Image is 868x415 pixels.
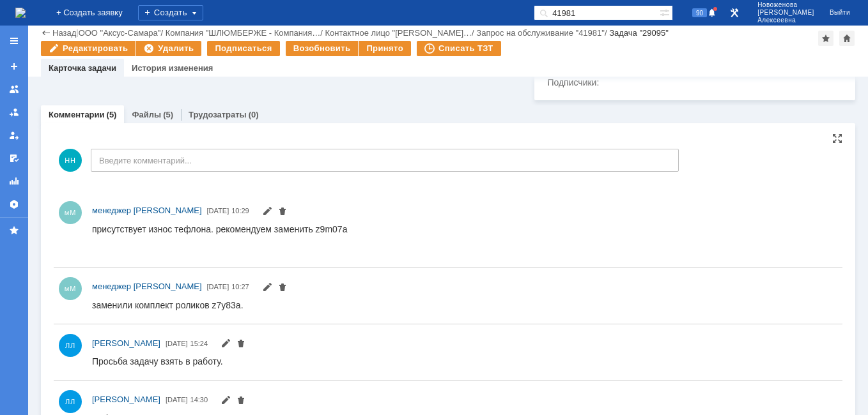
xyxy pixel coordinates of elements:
[92,282,202,291] span: менеджер [PERSON_NAME]
[122,98,167,109] span: HPE72535
[1,44,112,55] span: 1.3. Контактный телефон
[1,92,104,114] span: 1.5. Тип оборудования, модель
[832,133,842,144] div: На всю страницу
[839,31,855,46] div: Сделать домашней страницей
[4,56,24,77] a: Создать заявку
[1,30,65,41] span: 1.2. Заявитель
[660,6,672,18] span: Расширенный поиск
[4,194,24,215] a: Настройки
[277,283,288,294] span: Удалить
[757,17,814,24] span: Алексеевна
[122,30,203,41] span: [PERSON_NAME]
[166,28,325,38] div: /
[163,110,173,119] div: (5)
[122,140,135,151] span: -//-
[547,77,691,87] div: Подписчики:
[92,206,202,215] span: менеджер [PERSON_NAME]
[97,264,167,273] a: [PHONE_NUMBER]
[1,116,79,138] span: 1.6. Серийный № оборудования
[110,254,244,263] a: [EMAIL_ADDRESS][DOMAIN_NAME]
[79,28,166,38] div: /
[190,340,208,347] span: 15:24
[15,8,26,18] img: logo
[166,396,188,404] span: [DATE]
[277,207,288,218] span: Удалить
[4,148,24,169] a: Мои согласования
[692,8,707,17] span: 90
[132,110,161,119] a: Файлы
[76,27,78,37] div: |
[122,165,267,211] span: Срочно. На 25.07 Замена черного картриджа. Обслуживание, постоянные замятия, нет возможности печа...
[1,68,115,79] span: 1.4. Размещение аппарата
[92,337,160,350] a: [PERSON_NAME]
[262,207,272,218] span: Редактировать
[757,9,814,17] span: [PERSON_NAME]
[476,28,605,38] a: Запрос на обслуживание "41981"
[476,28,609,38] div: /
[49,110,105,119] a: Комментарии
[122,16,262,27] span: ООО "Фирма "Радиус - Сервис"
[92,393,160,406] a: [PERSON_NAME]
[156,83,212,94] span: 79124818994
[189,110,247,119] a: Трудозатраты
[49,63,116,73] a: Карточка задачи
[92,338,160,348] span: [PERSON_NAME]
[236,340,246,350] span: Удалить
[818,31,833,46] div: Добавить в избранное
[190,396,208,404] span: 14:30
[325,28,476,38] div: /
[727,5,742,20] a: Перейти в интерфейс администратора
[1,183,108,193] span: 2.1. Описание проблемы
[138,5,203,20] div: Создать
[107,110,117,119] div: (5)
[207,207,229,215] span: [DATE]
[92,280,202,293] a: менеджер [PERSON_NAME]
[166,340,188,347] span: [DATE]
[122,121,167,132] span: №0000146
[59,149,82,172] span: НН
[249,110,259,119] div: (0)
[79,28,161,38] a: ООО "Аксус-Самара"
[122,57,218,91] span: Пермский край, г. [STREET_ADDRESS][PERSON_NAME]
[1,16,75,27] span: 1.1. Организация
[1,153,96,164] span: 2. Содержание заявки
[207,283,229,290] span: [DATE]
[122,44,178,55] span: 79124818994
[52,28,76,38] a: Назад
[132,63,213,73] a: История изменения
[231,207,249,215] span: 10:29
[15,8,26,18] a: Перейти на домашнюю страницу
[166,28,321,38] a: Компания "ШЛЮМБЕРЖЕ - Компания…
[1,140,109,151] span: 1.7. Состояние гарантии
[1,2,49,13] span: 1. Заказчик
[231,283,249,290] span: 10:27
[92,204,202,217] a: менеджер [PERSON_NAME]
[221,340,231,350] span: Редактировать
[4,125,24,146] a: Мои заявки
[236,396,246,407] span: Удалить
[325,28,472,38] a: Контактное лицо "[PERSON_NAME]…
[609,28,669,38] div: Задача "29095"
[4,171,24,192] a: Отчеты
[262,283,272,294] span: Редактировать
[4,102,24,123] a: Заявки в моей ответственности
[4,79,24,100] a: Заявки на командах
[221,396,231,407] span: Редактировать
[757,1,814,9] span: Новоженова
[92,395,160,404] span: [PERSON_NAME]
